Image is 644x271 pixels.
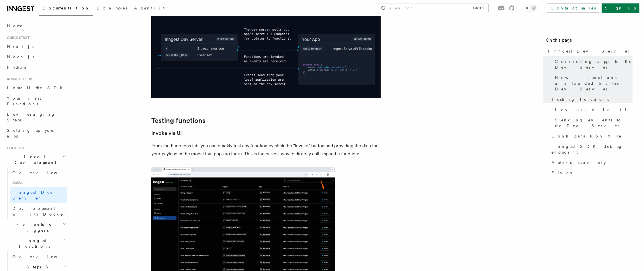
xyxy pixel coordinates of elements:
[7,112,55,122] span: Leveraging Steps
[151,117,205,125] a: Testing functions
[602,3,639,13] a: Sign Up
[553,72,633,94] a: How functions are loaded by the Dev Server
[93,2,131,16] a: Examples
[551,160,606,165] span: Auto-discovery
[10,251,67,262] a: Overview
[7,65,28,69] span: Python
[7,96,41,106] span: Your first Functions
[524,5,537,11] button: Toggle dark mode
[555,107,631,113] span: Invoke via UI
[549,131,633,141] a: Configuration file
[5,77,32,82] span: Inngest tour
[12,206,66,216] span: Development with Docker
[553,104,633,115] a: Invoke via UI
[10,203,67,219] a: Development with Docker
[5,125,67,141] a: Setting up your app
[97,6,127,10] span: Examples
[551,144,633,155] span: Inngest SDK debug endpoint
[5,83,67,93] a: Install the SDK
[549,94,633,104] a: Testing functions
[547,3,599,13] a: Contact sales
[546,37,633,46] h4: On this page
[134,6,165,10] span: AgentKit
[5,222,62,233] span: Events & Triggers
[378,3,488,13] button: Search...Ctrl+K
[551,170,572,176] span: Flags
[5,21,67,31] a: Home
[5,238,62,249] span: Inngest Functions
[5,168,67,219] div: Local Development
[549,141,633,157] a: Inngest SDK debug endpoint
[7,23,23,29] span: Home
[5,154,62,165] span: Local Development
[12,254,71,259] span: Overview
[12,171,71,175] span: Overview
[5,235,67,251] button: Inngest Functions
[10,178,67,187] span: Guides
[548,48,631,54] span: Inngest Dev Server
[551,96,609,102] span: Testing functions
[549,168,633,178] a: Flags
[5,36,30,40] span: Quick start
[7,44,34,49] span: Next.js
[131,2,168,16] a: AgentKit
[12,190,61,200] span: Inngest Dev Server
[5,219,67,235] button: Events & Triggers
[549,157,633,168] a: Auto-discovery
[151,129,182,137] a: Invoke via UI
[5,52,67,62] a: Node.js
[555,75,633,92] span: How functions are loaded by the Dev Server
[5,41,67,52] a: Next.js
[151,142,381,158] p: From the Functions tab, you can quickly test any function by click the "Invoke" button and provid...
[553,56,633,72] a: Connecting apps to the Dev Server
[39,2,93,16] a: Documentation
[5,146,24,150] span: Features
[553,115,633,131] a: Sending events to the Dev Server
[555,59,633,70] span: Connecting apps to the Dev Server
[42,6,90,10] span: Documentation
[7,128,56,138] span: Setting up your app
[10,187,67,203] a: Inngest Dev Server
[7,86,66,90] span: Install the SDK
[10,168,67,178] a: Overview
[7,55,34,59] span: Node.js
[551,133,622,139] span: Configuration file
[151,16,381,98] img: dev-server-diagram-v2.png
[5,93,67,109] a: Your first Functions
[546,46,633,56] a: Inngest Dev Server
[555,117,633,129] span: Sending events to the Dev Server
[472,5,485,11] kbd: Ctrl+K
[5,152,67,168] button: Local Development
[5,109,67,125] a: Leveraging Steps
[5,62,67,72] a: Python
